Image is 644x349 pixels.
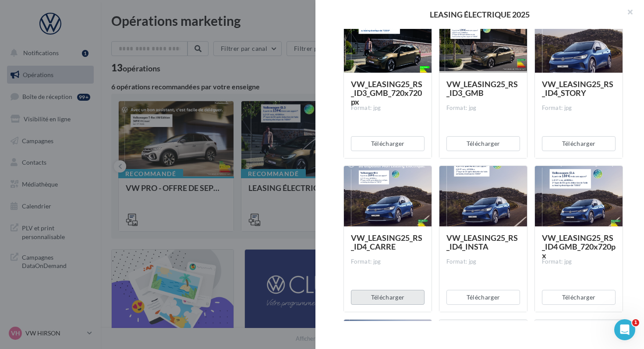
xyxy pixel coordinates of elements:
[446,79,518,98] span: VW_LEASING25_RS_ID3_GMB
[542,290,616,305] button: Télécharger
[542,136,616,151] button: Télécharger
[542,258,616,266] div: Format: jpg
[351,104,425,112] div: Format: jpg
[542,104,616,112] div: Format: jpg
[329,11,630,18] div: LEASING ÉLECTRIQUE 2025
[614,319,635,340] iframe: Intercom live chat
[446,136,520,151] button: Télécharger
[446,104,520,112] div: Format: jpg
[351,79,422,106] span: VW_LEASING25_RS_ID3_GMB_720x720px
[542,79,613,98] span: VW_LEASING25_RS_ID4_STORY
[351,290,425,305] button: Télécharger
[446,233,518,251] span: VW_LEASING25_RS_ID4_INSTA
[446,258,520,266] div: Format: jpg
[446,290,520,305] button: Télécharger
[351,233,422,251] span: VW_LEASING25_RS_ID4_CARRE
[632,319,639,326] span: 1
[351,136,425,151] button: Télécharger
[351,258,425,266] div: Format: jpg
[542,233,616,260] span: VW_LEASING25_RS_ID4 GMB_720x720px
